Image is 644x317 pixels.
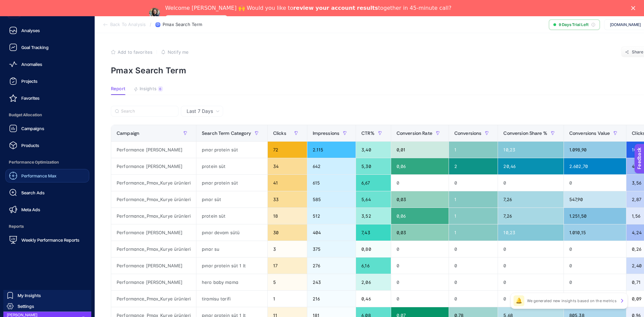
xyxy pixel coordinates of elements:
[307,158,356,174] div: 642
[307,208,356,224] div: 512
[5,233,89,247] a: Weekly Performance Reports
[449,291,498,307] div: 0
[356,175,391,191] div: 6,67
[111,86,125,92] span: Report
[5,122,89,135] a: Campaigns
[449,158,498,174] div: 2
[168,49,189,55] span: Notify me
[21,207,40,212] span: Meta Ads
[110,22,146,27] span: Back To Analysis
[111,274,196,290] div: Performance [PERSON_NAME]
[150,22,151,27] span: /
[564,191,626,208] div: 547,90
[569,130,610,136] span: Conversions Value
[273,130,286,136] span: Clicks
[21,190,45,195] span: Search Ads
[111,191,196,208] div: Performance_Pmax_Kurye ürünleri
[307,291,356,307] div: 216
[356,241,391,257] div: 0,80
[121,109,174,114] input: Search
[564,258,626,274] div: 0
[196,291,267,307] div: tiramisu tarifi
[391,208,449,224] div: 0,06
[196,208,267,224] div: protein süt
[268,142,307,158] div: 72
[268,224,307,241] div: 30
[356,274,391,290] div: 2,06
[161,49,189,55] button: Notify me
[5,74,89,88] a: Projects
[293,5,355,11] b: review your account
[449,175,498,191] div: 0
[21,62,42,67] span: Anomalies
[21,45,49,50] span: Goal Tracking
[3,301,91,312] a: Settings
[356,224,391,241] div: 7,43
[111,175,196,191] div: Performance_Pmax_Kurye ürünleri
[498,274,564,290] div: 0
[5,108,89,122] span: Budget Allocation
[5,220,89,233] span: Reports
[357,5,378,11] b: results
[268,191,307,208] div: 33
[18,303,34,309] span: Settings
[498,208,564,224] div: 7,26
[498,241,564,257] div: 0
[118,49,152,55] span: Add to favorites
[5,41,89,54] a: Goal Tracking
[21,143,39,148] span: Products
[268,241,307,257] div: 3
[564,224,626,241] div: 1.010,15
[117,130,139,136] span: Campaign
[5,57,89,71] a: Anomalies
[21,95,40,101] span: Favorites
[356,208,391,224] div: 3,52
[564,175,626,191] div: 0
[391,191,449,208] div: 0,03
[527,298,617,303] p: We generated new insights based on the metrics
[307,142,356,158] div: 2.115
[5,186,89,199] a: Search Ads
[268,274,307,290] div: 5
[564,208,626,224] div: 1.251,50
[449,274,498,290] div: 0
[21,237,79,243] span: Weekly Performance Reports
[391,241,449,257] div: 0
[5,91,89,105] a: Favorites
[196,258,267,274] div: pınar protein süt 1 lt
[564,291,626,307] div: 0
[18,293,41,298] span: My Insights
[5,203,89,216] a: Meta Ads
[564,158,626,174] div: 2.602,70
[5,169,89,182] a: Performance Max
[449,142,498,158] div: 1
[268,158,307,174] div: 34
[111,224,196,241] div: Performance [PERSON_NAME]
[503,130,547,136] span: Conversion Share %
[391,175,449,191] div: 0
[111,241,196,257] div: Performance_Pmax_Kurye ürünleri
[111,49,152,55] button: Add to favorites
[391,142,449,158] div: 0,01
[202,130,251,136] span: Search Term Category
[564,274,626,290] div: 0
[196,274,267,290] div: hero baby mama
[498,175,564,191] div: 0
[307,274,356,290] div: 243
[397,130,432,136] span: Conversion Rate
[498,142,564,158] div: 10,23
[498,258,564,274] div: 0
[196,142,267,158] div: pınar protein süt
[268,291,307,307] div: 1
[391,224,449,241] div: 0,03
[313,130,340,136] span: Impressions
[21,28,40,33] span: Analyses
[307,258,356,274] div: 276
[564,241,626,257] div: 0
[111,208,196,224] div: Performance_Pmax_Kurye ürünleri
[5,24,89,37] a: Analyses
[196,241,267,257] div: pınar su
[111,158,196,174] div: Performance [PERSON_NAME]
[4,2,26,7] span: Feedback
[391,274,449,290] div: 0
